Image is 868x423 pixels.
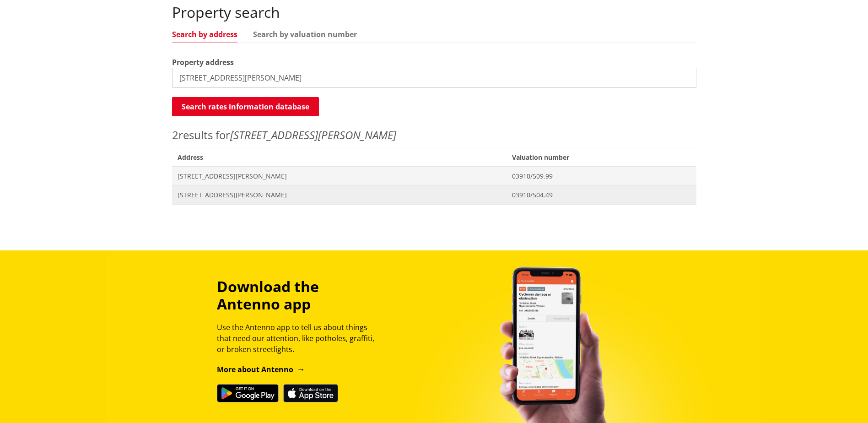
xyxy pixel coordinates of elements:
img: Download on the App Store [283,384,338,402]
span: Valuation number [507,148,696,167]
label: Property address [172,57,234,68]
h3: Download the Antenno app [217,278,383,313]
img: Get it on Google Play [217,384,279,402]
em: [STREET_ADDRESS][PERSON_NAME] [230,127,396,142]
p: Use the Antenno app to tell us about things that need our attention, like potholes, graffiti, or ... [217,322,383,355]
span: 2 [172,127,178,142]
a: [STREET_ADDRESS][PERSON_NAME] 03910/504.49 [172,185,696,204]
a: Search by address [172,31,237,38]
a: Search by valuation number [253,31,357,38]
p: results for [172,127,696,143]
span: 03910/509.99 [512,172,690,181]
button: Search rates information database [172,97,319,116]
span: [STREET_ADDRESS][PERSON_NAME] [178,172,501,181]
iframe: Messenger Launcher [826,385,859,418]
input: e.g. Duke Street NGARUAWAHIA [172,68,696,88]
a: [STREET_ADDRESS][PERSON_NAME] 03910/509.99 [172,167,696,185]
h2: Property search [172,4,696,21]
a: More about Antenno [217,364,305,374]
span: [STREET_ADDRESS][PERSON_NAME] [178,190,501,200]
span: Address [172,148,507,167]
span: 03910/504.49 [512,190,690,200]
